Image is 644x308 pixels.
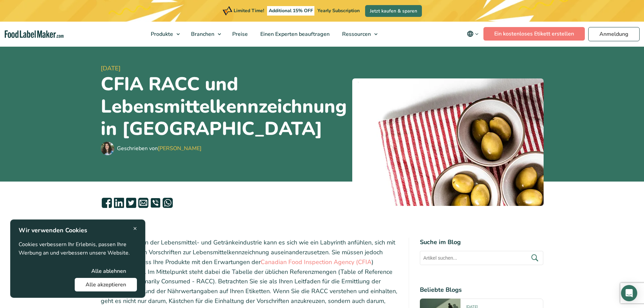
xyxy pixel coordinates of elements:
input: Artikel suchen... [420,251,543,265]
a: Branchen [185,22,224,47]
span: Einen Experten beauftragen [258,30,330,38]
a: Canadian Food Inspection Agency (CFIA [261,258,372,266]
p: Cookies verbessern Ihr Erlebnis, passen Ihre Werbung an und verbessern unsere Website. [19,240,137,258]
img: Maria Abi Hanna - Lebensmittel-Etikettenmacherin [101,142,114,155]
span: Branchen [189,30,215,38]
button: Alle akzeptieren [75,278,137,291]
span: [DATE] [101,64,347,73]
h1: CFIA RACC und Lebensmittelkennzeichnung in [GEOGRAPHIC_DATA] [101,73,347,140]
span: Preise [230,30,248,38]
button: Alle ablehnen [80,264,137,278]
div: Open Intercom Messenger [621,285,637,301]
div: Geschrieben von [117,144,201,152]
span: × [133,224,137,233]
a: Ressourcen [336,22,381,47]
h4: Suche im Blog [420,238,543,247]
a: Jetzt kaufen & sparen [365,5,422,17]
a: Ein kostenloses Etikett erstellen [483,27,585,41]
span: Produkte [149,30,174,38]
span: Limited Time! [234,7,264,14]
a: [PERSON_NAME] [158,145,201,152]
span: Yearly Subscription [317,7,360,14]
a: Anmeldung [588,27,640,41]
a: Einen Experten beauftragen [254,22,334,47]
span: Ressourcen [340,30,372,38]
h4: Beliebte Blogs [420,285,543,294]
a: Preise [226,22,253,47]
a: Produkte [145,22,183,47]
span: Additional 15% OFF [267,6,315,16]
strong: Wir verwenden Cookies [19,226,87,234]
